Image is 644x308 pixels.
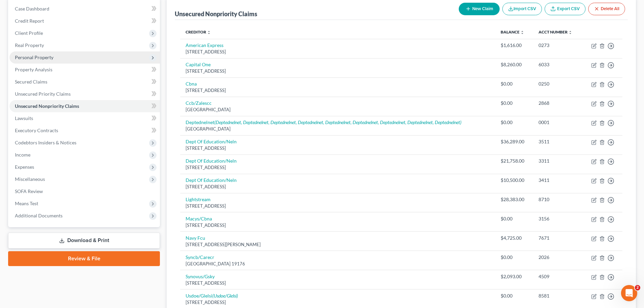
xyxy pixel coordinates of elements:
span: Property Analysis [15,67,52,72]
div: [STREET_ADDRESS] [186,203,490,209]
div: $28,383.00 [501,196,528,203]
div: 0273 [539,42,577,49]
div: [STREET_ADDRESS] [186,68,490,74]
span: SOFA Review [15,188,43,194]
div: $0.00 [501,119,528,126]
span: Client Profile [15,30,43,36]
i: (Usdoe/Glelsi) [212,293,238,299]
span: Credit Report [15,18,44,24]
a: Case Dashboard [9,3,160,15]
div: Unsecured Nonpriority Claims [175,10,257,18]
a: Cbna [186,81,197,87]
i: unfold_more [207,30,211,34]
a: Dept Of Education/Neln [186,177,237,183]
div: 3156 [539,215,577,222]
i: unfold_more [568,30,572,34]
button: Import CSV [502,3,542,15]
span: Case Dashboard [15,6,49,11]
div: $4,725.00 [501,235,528,241]
div: $10,500.00 [501,177,528,184]
div: [STREET_ADDRESS] [186,49,490,55]
span: Lawsuits [15,115,33,121]
span: Real Property [15,42,44,48]
div: [STREET_ADDRESS] [186,164,490,171]
div: $36,289.00 [501,138,528,145]
div: 8710 [539,196,577,203]
div: $8,260.00 [501,61,528,68]
iframe: Intercom live chat [621,285,637,301]
a: Macys/Cbna [186,216,212,221]
span: 2 [635,285,640,290]
div: 0001 [539,119,577,126]
span: Means Test [15,200,38,206]
span: Executory Contracts [15,127,58,133]
div: 3311 [539,158,577,164]
div: [GEOGRAPHIC_DATA] [186,106,490,113]
a: Export CSV [545,3,586,15]
i: unfold_more [520,30,524,34]
span: Miscellaneous [15,176,45,182]
div: 2026 [539,254,577,261]
div: [GEOGRAPHIC_DATA] 19176 [186,261,490,267]
a: Dept Of Education/Neln [186,158,237,164]
div: [STREET_ADDRESS] [186,280,490,286]
div: 3511 [539,138,577,145]
div: [STREET_ADDRESS] [186,299,490,306]
a: Syncb/Carecr [186,254,214,260]
a: Deptednelnet(Deptednelnet, Deptednelnet, Deptednelnet, Deptednelnet, Deptednelnet, Deptednelnet, ... [186,119,461,125]
a: Navy Fcu [186,235,205,241]
a: Credit Report [9,15,160,27]
div: [STREET_ADDRESS] [186,87,490,94]
div: 4509 [539,273,577,280]
div: $0.00 [501,80,528,87]
a: Creditor unfold_more [186,29,211,34]
a: Capital One [186,62,211,67]
div: $0.00 [501,100,528,106]
a: Property Analysis [9,64,160,76]
div: [STREET_ADDRESS] [186,145,490,151]
a: Synovus/Gsky [186,274,215,279]
span: Unsecured Priority Claims [15,91,71,97]
a: Executory Contracts [9,124,160,137]
button: Delete All [588,3,625,15]
a: Secured Claims [9,76,160,88]
a: Acct Number unfold_more [539,29,572,34]
span: Secured Claims [15,79,47,85]
div: [STREET_ADDRESS][PERSON_NAME] [186,241,490,248]
div: $1,616.00 [501,42,528,49]
a: Balance unfold_more [501,29,524,34]
span: Additional Documents [15,213,63,218]
div: $0.00 [501,292,528,299]
a: Download & Print [8,233,160,248]
a: Ccb/Zalescc [186,100,212,106]
div: [GEOGRAPHIC_DATA] [186,126,490,132]
a: American Express [186,42,223,48]
span: Codebtors Insiders & Notices [15,140,76,145]
div: 6033 [539,61,577,68]
div: [STREET_ADDRESS] [186,222,490,229]
div: 3411 [539,177,577,184]
i: (Deptednelnet, Deptednelnet, Deptednelnet, Deptednelnet, Deptednelnet, Deptednelnet, Deptednelnet... [214,119,461,125]
div: 0250 [539,80,577,87]
a: Lightstream [186,196,211,202]
a: Unsecured Priority Claims [9,88,160,100]
div: 8581 [539,292,577,299]
span: Personal Property [15,54,53,60]
a: Unsecured Nonpriority Claims [9,100,160,112]
div: [STREET_ADDRESS] [186,184,490,190]
div: $2,093.00 [501,273,528,280]
span: Income [15,152,30,158]
div: 7671 [539,235,577,241]
div: $21,758.00 [501,158,528,164]
span: Expenses [15,164,34,170]
div: $0.00 [501,215,528,222]
a: Usdoe/Glelsi(Usdoe/Glelsi) [186,293,238,299]
a: Dept Of Education/Neln [186,139,237,144]
a: SOFA Review [9,185,160,197]
div: $0.00 [501,254,528,261]
a: Review & File [8,251,160,266]
span: Unsecured Nonpriority Claims [15,103,79,109]
div: 2868 [539,100,577,106]
a: Lawsuits [9,112,160,124]
button: New Claim [459,3,500,15]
